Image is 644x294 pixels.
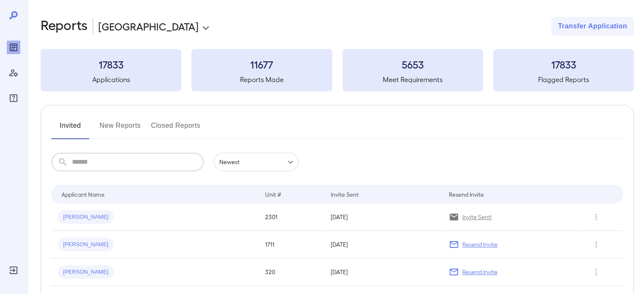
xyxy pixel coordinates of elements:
[7,66,20,80] div: Manage Users
[41,17,88,36] h2: Reports
[58,268,113,276] span: [PERSON_NAME]
[551,17,634,36] button: Transfer Application
[58,213,113,221] span: [PERSON_NAME]
[324,231,442,258] td: [DATE]
[41,58,181,71] h3: 17833
[493,74,634,85] h5: Flagged Reports
[151,119,201,139] button: Closed Reports
[462,268,498,276] p: Resend Invite
[258,203,324,231] td: 2301
[589,238,603,251] button: Row Actions
[258,258,324,286] td: 320
[191,58,332,71] h3: 11677
[98,19,199,33] p: [GEOGRAPHIC_DATA]
[61,189,105,199] div: Applicant Name
[7,91,20,105] div: FAQ
[589,210,603,224] button: Row Actions
[7,264,20,277] div: Log Out
[493,58,634,71] h3: 17833
[191,74,332,85] h5: Reports Made
[7,41,20,54] div: Reports
[258,231,324,258] td: 1711
[265,189,281,199] div: Unit #
[100,119,141,139] button: New Reports
[58,241,113,249] span: [PERSON_NAME]
[41,49,634,91] summary: 17833Applications11677Reports Made5653Meet Requirements17833Flagged Reports
[343,58,483,71] h3: 5653
[324,203,442,231] td: [DATE]
[324,258,442,286] td: [DATE]
[214,153,299,171] div: Newest
[41,74,181,85] h5: Applications
[449,189,484,199] div: Resend Invite
[462,240,498,249] p: Resend Invite
[462,213,492,221] p: Invite Sent!
[343,74,483,85] h5: Meet Requirements
[331,189,359,199] div: Invite Sent
[589,265,603,279] button: Row Actions
[51,119,89,139] button: Invited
